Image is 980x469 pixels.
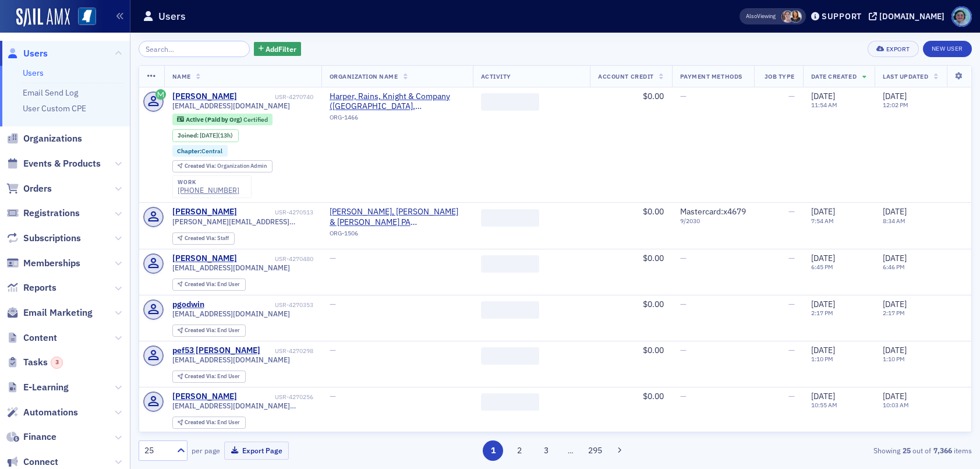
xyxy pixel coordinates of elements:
span: Active (Paid by Org) [186,115,243,124]
span: [DATE] [883,206,907,217]
div: 3 [51,357,63,369]
span: ‌ [481,93,539,111]
button: AddFilter [254,42,302,57]
a: SailAMX [16,8,70,27]
span: Organization Name [330,72,398,80]
span: Created Via : [185,162,217,170]
div: Also [746,12,757,20]
button: 295 [585,440,605,461]
span: [EMAIL_ADDRESS][DOMAIN_NAME] [172,309,290,318]
span: [DATE] [811,253,835,263]
span: Email Marketing [23,306,93,319]
span: Organizations [23,132,82,145]
span: Payment Methods [680,72,742,80]
a: Subscriptions [6,232,81,245]
div: Joined: 2025-09-25 00:00:00 [172,129,239,142]
span: [DATE] [811,206,835,217]
span: [DATE] [811,345,835,355]
span: — [680,299,687,309]
time: 2:17 PM [811,309,833,317]
input: Search… [139,41,250,57]
span: — [680,91,687,101]
span: Noma Burge [790,10,802,23]
div: Created Via: End User [172,325,246,337]
span: — [680,391,687,401]
span: [DATE] [883,91,907,101]
span: Content [23,332,57,344]
span: $0.00 [643,299,664,309]
a: Orders [6,182,52,195]
span: Matthews, Cutrer & Lindsay PA (Ridgeland, MS) [330,207,465,227]
span: ‌ [481,347,539,365]
label: per page [192,445,220,456]
span: Created Via : [185,280,217,288]
a: [PERSON_NAME] [172,253,237,264]
span: Viewing [746,12,776,20]
span: ‌ [481,301,539,319]
button: 1 [483,440,503,461]
span: Created Via : [185,326,217,334]
time: 1:10 PM [811,355,833,363]
span: [DATE] [200,131,218,139]
div: Organization Admin [185,163,267,170]
a: Connect [6,456,58,468]
a: Events & Products [6,157,101,170]
strong: 25 [900,445,912,456]
span: [DATE] [883,253,907,263]
span: Created Via : [185,418,217,426]
span: Activity [481,72,511,80]
a: Users [23,68,44,78]
span: [DATE] [811,299,835,309]
span: Finance [23,431,56,443]
button: Export [868,41,918,57]
a: pef53 [PERSON_NAME] [172,345,260,356]
button: 3 [536,440,556,461]
span: — [330,253,336,263]
span: — [788,299,795,309]
span: [EMAIL_ADDRESS][DOMAIN_NAME][PERSON_NAME] [172,401,313,410]
div: Support [822,11,862,22]
a: Users [6,47,48,60]
a: Organizations [6,132,82,145]
span: Last Updated [883,72,928,80]
span: [EMAIL_ADDRESS][DOMAIN_NAME] [172,101,290,110]
span: [DATE] [883,391,907,401]
span: $0.00 [643,391,664,401]
span: ‌ [481,255,539,273]
span: Mastercard : x4679 [680,206,746,217]
div: Created Via: Organization Admin [172,160,273,172]
a: [PHONE_NUMBER] [178,186,239,195]
a: pgodwin [172,299,204,310]
span: [DATE] [811,91,835,101]
a: Content [6,332,57,344]
div: End User [185,281,240,288]
span: Automations [23,406,78,419]
div: [PERSON_NAME] [172,207,237,217]
h1: Users [158,9,186,23]
span: $0.00 [643,345,664,355]
span: — [788,345,795,355]
span: — [330,391,336,401]
a: Registrations [6,207,80,220]
span: Account Credit [598,72,653,80]
span: — [330,345,336,355]
div: USR-4270513 [239,209,313,216]
span: [DATE] [883,345,907,355]
strong: 7,366 [931,445,954,456]
span: $0.00 [643,253,664,263]
span: — [788,91,795,101]
span: … [562,445,579,456]
a: Email Send Log [23,87,78,98]
div: 25 [144,445,170,457]
a: [PERSON_NAME] [172,392,237,402]
div: Showing out of items [702,445,972,456]
div: Created Via: End User [172,278,246,291]
a: Tasks3 [6,356,63,369]
a: User Custom CPE [23,103,86,114]
a: Chapter:Central [177,147,222,155]
span: Date Created [811,72,857,80]
span: Harper, Rains, Knight & Company (Ridgeland, MS) [330,91,465,112]
a: [PERSON_NAME], [PERSON_NAME] & [PERSON_NAME] PA ([GEOGRAPHIC_DATA], [GEOGRAPHIC_DATA]) [330,207,465,227]
span: Created Via : [185,234,217,242]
